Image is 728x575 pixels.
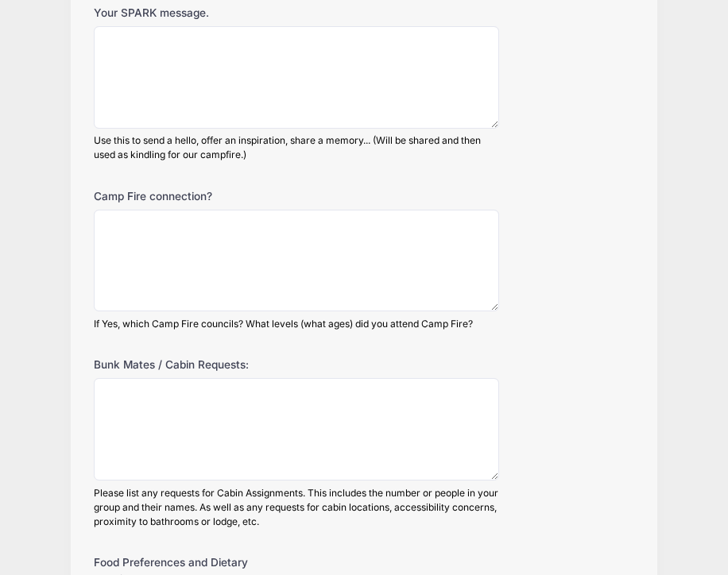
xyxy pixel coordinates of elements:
label: Camp Fire connection? [94,188,274,204]
label: Bunk Mates / Cabin Requests: [94,357,274,372]
div: Please list any requests for Cabin Assignments. This includes the number or people in your group ... [94,486,499,529]
label: Your SPARK message. [94,5,274,21]
div: If Yes, which Camp Fire councils? What levels (what ages) did you attend Camp Fire? [94,317,499,331]
div: Use this to send a hello, offer an inspiration, share a memory... (Will be shared and then used a... [94,133,499,162]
